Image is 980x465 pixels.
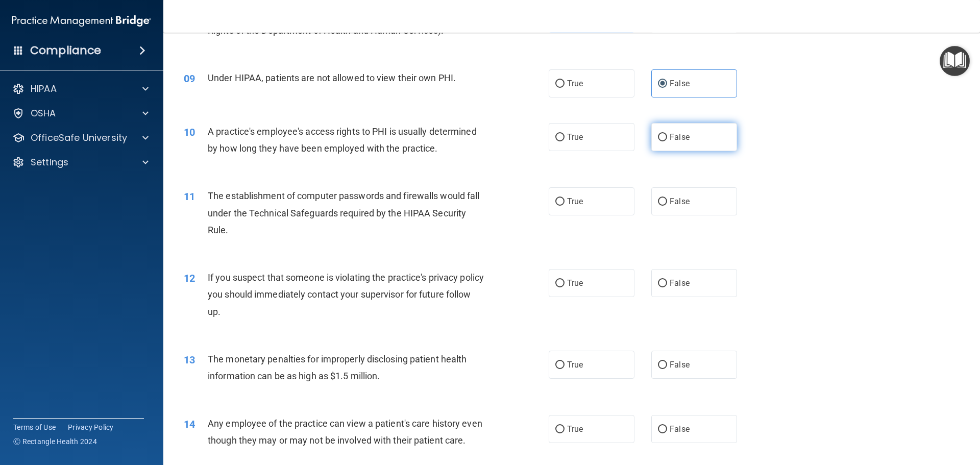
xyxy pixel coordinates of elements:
p: OfficeSafe University [31,132,127,144]
span: 10 [184,126,195,138]
input: True [555,426,565,433]
span: True [567,79,583,88]
img: PMB logo [12,11,151,31]
span: Ⓒ Rectangle Health 2024 [13,436,97,447]
span: The establishment of computer passwords and firewalls would fall under the Technical Safeguards r... [208,190,479,235]
span: The monetary penalties for improperly disclosing patient health information can be as high as $1.... [208,354,467,381]
span: True [567,360,583,370]
input: True [555,80,565,88]
span: 09 [184,72,195,85]
input: False [658,198,667,206]
span: Any employee of the practice can view a patient's care history even though they may or may not be... [208,418,482,446]
p: OSHA [31,107,56,119]
button: Open Resource Center [940,46,970,76]
span: False [670,132,690,142]
span: True [567,197,583,206]
span: If you suspect that someone is violating the practice's privacy policy you should immediately con... [208,272,484,316]
a: Terms of Use [13,422,56,432]
input: False [658,280,667,287]
span: 14 [184,418,195,430]
input: False [658,134,667,141]
input: True [555,198,565,206]
span: True [567,424,583,434]
iframe: Drift Widget Chat Controller [803,393,968,433]
h4: Compliance [30,43,101,58]
span: False [670,197,690,206]
span: False [670,79,690,88]
a: Privacy Policy [68,422,114,432]
span: 11 [184,190,195,203]
p: HIPAA [31,83,57,95]
input: True [555,361,565,369]
input: False [658,80,667,88]
span: True [567,278,583,288]
a: OSHA [12,107,149,119]
a: Settings [12,156,149,168]
input: True [555,134,565,141]
p: Settings [31,156,68,168]
span: False [670,278,690,288]
a: HIPAA [12,83,149,95]
input: False [658,361,667,369]
input: True [555,280,565,287]
span: Under HIPAA, patients are not allowed to view their own PHI. [208,72,456,83]
span: False [670,424,690,434]
span: 12 [184,272,195,284]
span: 13 [184,354,195,366]
a: OfficeSafe University [12,132,149,144]
span: A practice's employee's access rights to PHI is usually determined by how long they have been emp... [208,126,477,154]
input: False [658,426,667,433]
span: False [670,360,690,370]
span: True [567,132,583,142]
span: HIPAA is a federal law which is enforced by OCR (Office for Civil Rights of the Department of Hea... [208,8,467,36]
